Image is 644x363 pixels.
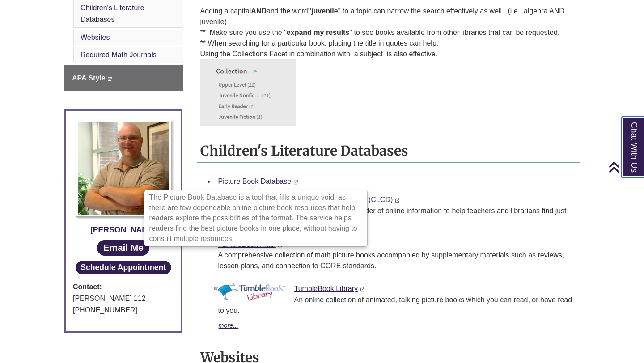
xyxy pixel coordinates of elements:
a: Profile Photo [PERSON_NAME] [73,120,174,236]
button: more... [218,321,239,331]
div: [PERSON_NAME] 112 [73,293,174,304]
p: An online collection of animated, talking picture books which you can read, or have read to you. [218,295,573,316]
a: APA Style [64,65,183,92]
strong: Contact: [73,281,174,293]
img: Cover Art [212,283,292,301]
a: Websites [80,34,110,41]
i: This link opens in a new window [293,180,298,184]
div: [PERSON_NAME] [73,224,174,236]
div: The Picture Book Database is a tool that fills a unique void, as there are few dependable online ... [145,190,367,246]
p: The premier single-source, single-search provider of online information to help teachers and libr... [218,206,573,227]
a: Children's Literature Databases [80,4,144,23]
button: Schedule Appointment [76,261,171,274]
i: This link opens in a new window [107,77,112,81]
a: Picture Book Database [218,177,292,185]
a: Cover ArtTumbleBook Library [294,285,358,292]
h2: Children's Literature Databases [197,139,580,163]
i: This link opens in a new window [395,198,400,203]
i: This link opens in a new window [360,287,365,291]
p: Adding a capital and the word " to a topic can narrow the search effectively as well. (i.e. algeb... [200,6,576,126]
i: This link opens in a new window [278,243,283,247]
strong: AND [251,7,267,15]
img: Collection Facet [200,59,296,126]
a: TumbleBook Math [218,241,276,248]
span: APA Style [72,74,106,82]
strong: expand my results [287,29,350,36]
p: A comprehensive collection of math picture books accompanied by supplementary materials such as r... [218,250,573,271]
strong: "juvenile [308,7,338,15]
div: [PHONE_NUMBER] [73,304,174,316]
img: Profile Photo [76,120,171,216]
a: Required Math Journals [80,51,157,59]
a: Back to Top [608,161,642,173]
a: Email Me [97,240,149,256]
